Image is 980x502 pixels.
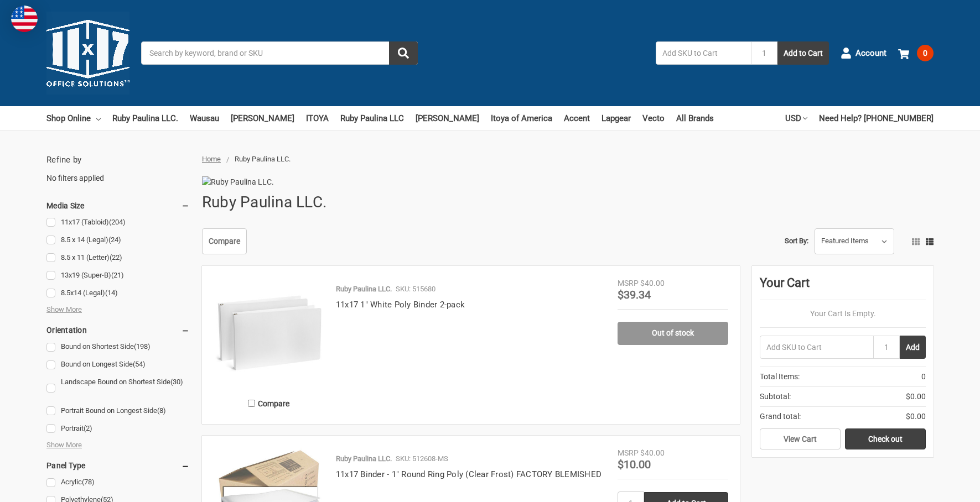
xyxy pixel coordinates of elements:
[110,253,122,262] span: (22)
[202,228,247,255] a: Compare
[336,300,465,310] a: 11x17 1" White Poly Binder 2-pack
[819,106,934,130] a: Need Help? [PHONE_NUMBER]
[416,106,479,130] a: [PERSON_NAME]
[640,279,665,287] span: $40.00
[396,284,435,295] p: SKU: 515680
[133,360,146,368] span: (54)
[108,236,121,244] span: (24)
[109,218,126,226] span: (204)
[111,271,124,279] span: (21)
[777,41,829,65] button: Add to Cart
[760,308,926,320] p: Your Cart Is Empty.
[46,375,190,400] a: Landscape Bound on Shortest Side
[105,289,118,297] span: (14)
[82,478,95,486] span: (78)
[11,6,38,32] img: duty and tax information for United States
[46,475,190,490] a: Acrylic
[46,421,190,436] a: Portrait
[46,106,101,130] a: Shop Online
[340,106,404,130] a: Ruby Paulina LLC
[602,106,631,130] a: Lapgear
[46,268,190,283] a: 13x19 (Super-B)
[656,41,751,65] input: Add SKU to Cart
[491,106,552,130] a: Itoya of America
[202,176,307,188] img: Ruby Paulina LLC.
[46,154,190,184] div: No filters applied
[46,286,190,301] a: 8.5x14 (Legal)
[202,188,326,217] h1: Ruby Paulina LLC.
[921,371,926,383] span: 0
[618,278,639,289] div: MSRP
[760,411,801,422] span: Grand total:
[46,357,190,372] a: Bound on Longest Side
[917,45,934,61] span: 0
[760,428,841,449] a: View Cart
[214,278,324,388] img: 11x17 1" White Poly Binder 2-pack
[170,378,183,386] span: (30)
[46,199,190,212] h5: Media Size
[202,155,221,163] a: Home
[190,106,219,130] a: Wausau
[642,106,665,130] a: Vecto
[618,458,651,471] span: $10.00
[46,323,190,337] h5: Orientation
[760,336,873,359] input: Add SKU to Cart
[46,404,190,419] a: Portrait Bound on Longest Side
[618,288,651,301] span: $39.34
[46,339,190,354] a: Bound on Shortest Side
[760,391,791,402] span: Subtotal:
[112,106,178,130] a: Ruby Paulina LLC.
[906,391,926,402] span: $0.00
[46,250,190,265] a: 8.5 x 11 (Letter)
[640,448,665,457] span: $40.00
[760,371,800,383] span: Total Items:
[785,233,808,249] label: Sort By:
[46,304,82,315] span: Show More
[46,12,129,95] img: 11x17.com
[618,322,728,345] a: Out of stock
[841,39,886,67] a: Account
[46,233,190,248] a: 8.5 x 14 (Legal)
[396,453,448,464] p: SKU: 512608-MS
[248,400,255,407] input: Compare
[336,284,392,295] p: Ruby Paulina LLC.
[214,394,324,412] label: Compare
[46,215,190,230] a: 11x17 (Tabloid)
[898,39,934,67] a: 0
[618,447,639,459] div: MSRP
[906,411,926,422] span: $0.00
[855,47,886,60] span: Account
[845,428,926,449] a: Check out
[900,336,926,359] button: Add
[141,41,418,65] input: Search by keyword, brand or SKU
[46,459,190,472] h5: Panel Type
[235,155,291,163] span: Ruby Paulina LLC.
[336,453,392,464] p: Ruby Paulina LLC.
[564,106,590,130] a: Accent
[84,424,92,432] span: (2)
[306,106,329,130] a: ITOYA
[157,406,166,415] span: (8)
[46,154,190,166] h5: Refine by
[231,106,294,130] a: [PERSON_NAME]
[760,274,926,300] div: Your Cart
[676,106,714,130] a: All Brands
[336,469,602,479] a: 11x17 Binder - 1" Round Ring Poly (Clear Frost) FACTORY BLEMISHED
[46,440,82,451] span: Show More
[785,106,807,130] a: USD
[134,342,151,351] span: (198)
